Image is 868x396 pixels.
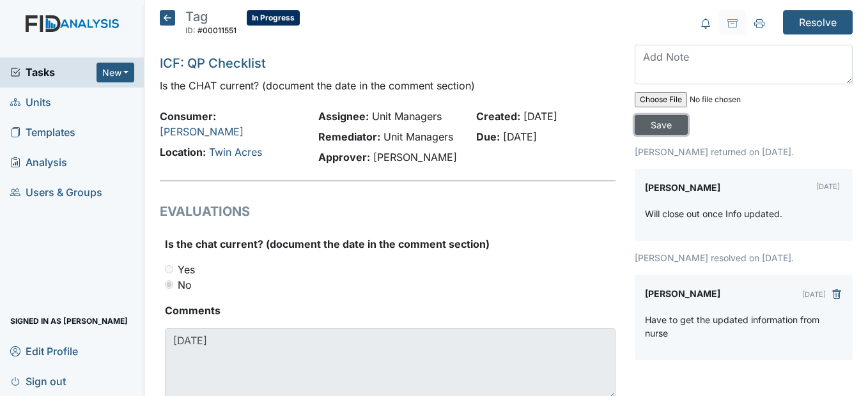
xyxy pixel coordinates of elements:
small: [DATE] [816,182,840,191]
a: Twin Acres [209,146,262,158]
p: Will close out once Info updated. [645,207,782,220]
button: New [97,63,135,82]
strong: Created: [476,110,520,123]
p: Is the CHAT current? (document the date in the comment section) [160,78,615,93]
span: Unit Managers [372,110,442,123]
label: [PERSON_NAME] [645,285,720,303]
input: Yes [165,265,173,273]
span: [DATE] [523,110,557,123]
strong: Assignee: [318,110,369,123]
span: [DATE] [503,130,537,143]
h1: EVALUATIONS [160,202,615,221]
p: [PERSON_NAME] returned on [DATE]. [635,145,853,158]
strong: Consumer: [160,110,216,123]
a: ICF: QP Checklist [160,56,266,71]
label: Is the chat current? (document the date in the comment section) [165,236,490,252]
strong: Approver: [318,151,370,164]
span: Signed in as [PERSON_NAME] [10,311,128,331]
span: Analysis [10,153,67,172]
span: ID: [185,26,196,35]
input: Resolve [783,10,853,34]
strong: Location: [160,146,206,158]
label: Yes [178,262,195,277]
input: No [165,280,173,289]
strong: Due: [476,130,500,143]
label: [PERSON_NAME] [645,179,720,197]
a: Tasks [10,65,97,80]
p: [PERSON_NAME] resolved on [DATE]. [635,251,853,264]
strong: Remediator: [318,130,380,143]
input: Save [635,115,688,135]
span: #00011551 [198,26,236,35]
span: Templates [10,123,75,142]
span: In Progress [247,10,300,26]
span: Sign out [10,371,66,391]
span: Unit Managers [384,130,453,143]
small: [DATE] [802,290,826,299]
label: No [178,277,192,293]
span: [PERSON_NAME] [373,151,457,164]
span: Users & Groups [10,183,102,202]
strong: Comments [165,303,615,318]
span: Units [10,93,51,112]
span: Tag [185,9,208,24]
p: Have to get the updated information from nurse [645,313,842,340]
span: Edit Profile [10,341,78,361]
a: [PERSON_NAME] [160,125,244,138]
